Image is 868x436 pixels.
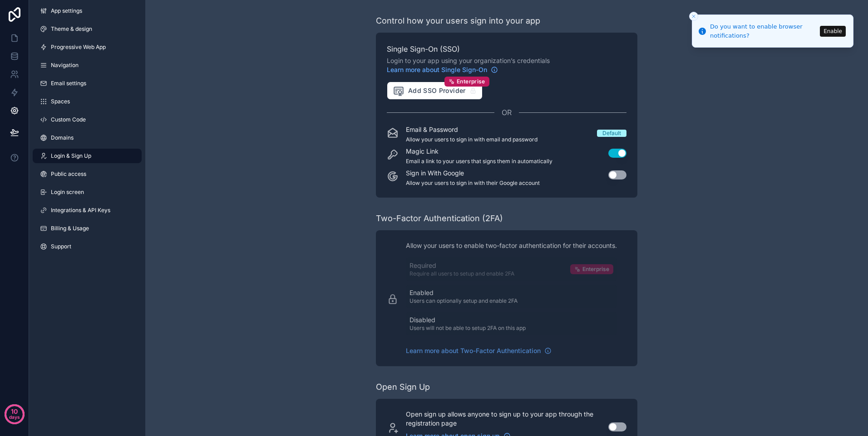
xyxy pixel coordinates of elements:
[406,179,540,187] p: Allow your users to sign in with their Google account
[33,185,142,199] a: Login screen
[51,170,86,178] span: Public access
[9,411,20,423] p: days
[51,98,70,105] span: Spaces
[406,241,617,250] p: Allow your users to enable two-factor authentication for their accounts.
[393,85,466,97] span: Add SSO Provider
[409,270,514,277] p: Require all users to setup and enable 2FA
[33,58,142,73] a: Navigation
[33,76,142,91] a: Email settings
[51,225,89,232] span: Billing & Usage
[51,152,91,160] span: Login & Sign Up
[689,12,698,21] button: Close toast
[406,147,552,156] p: Magic Link
[582,266,609,273] span: Enterprise
[376,15,540,27] div: Control how your users sign into your app
[33,22,142,36] a: Theme & design
[387,56,626,74] span: Login to your app using your organization’s credentials
[33,221,142,236] a: Billing & Usage
[33,40,142,54] a: Progressive Web App
[33,203,142,218] a: Integrations & API Keys
[33,167,142,181] a: Public access
[502,107,512,118] span: OR
[33,94,142,109] a: Spaces
[51,243,71,250] span: Support
[406,158,552,165] p: Email a link to your users that signs them in automatically
[406,346,541,355] span: Learn more about Two-Factor Authentication
[51,80,86,87] span: Email settings
[51,134,74,141] span: Domains
[376,381,430,393] div: Open Sign Up
[51,7,82,15] span: App settings
[457,78,485,85] span: Enterprise
[406,410,597,428] p: Open sign up allows anyone to sign up to your app through the registration page
[406,125,538,134] p: Email & Password
[33,149,142,163] a: Login & Sign Up
[406,169,540,178] p: Sign in With Google
[51,116,86,123] span: Custom Code
[409,297,518,305] p: Users can optionally setup and enable 2FA
[409,325,526,332] p: Users will not be able to setup 2FA on this app
[51,25,92,33] span: Theme & design
[33,239,142,254] a: Support
[51,62,79,69] span: Navigation
[409,288,518,297] p: Enabled
[387,65,487,74] span: Learn more about Single Sign-On
[11,407,18,416] p: 10
[409,315,526,325] p: Disabled
[409,261,514,270] p: Required
[51,189,84,196] span: Login screen
[406,136,538,143] p: Allow your users to sign in with email and password
[602,130,621,137] div: Default
[33,4,142,18] a: App settings
[710,22,817,40] div: Do you want to enable browser notifications?
[387,65,498,74] a: Learn more about Single Sign-On
[387,44,626,54] span: Single Sign-On (SSO)
[51,44,106,51] span: Progressive Web App
[406,346,552,355] a: Learn more about Two-Factor Authentication
[33,131,142,145] a: Domains
[376,212,503,225] div: Two-Factor Authentication (2FA)
[820,26,846,37] button: Enable
[33,112,142,127] a: Custom Code
[51,207,110,214] span: Integrations & API Keys
[387,82,483,100] button: Add SSO ProviderEnterprise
